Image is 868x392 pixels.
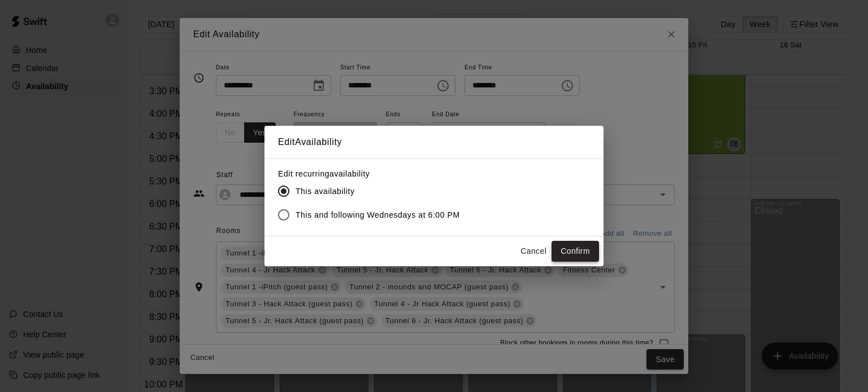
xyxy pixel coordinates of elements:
h2: Edit Availability [264,126,604,158]
label: Edit recurring availability [278,168,469,179]
button: Confirm [552,241,599,262]
span: This availability [296,186,354,197]
button: Cancel [515,241,552,262]
span: This and following Wednesdays at 6:00 PM [296,209,460,221]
